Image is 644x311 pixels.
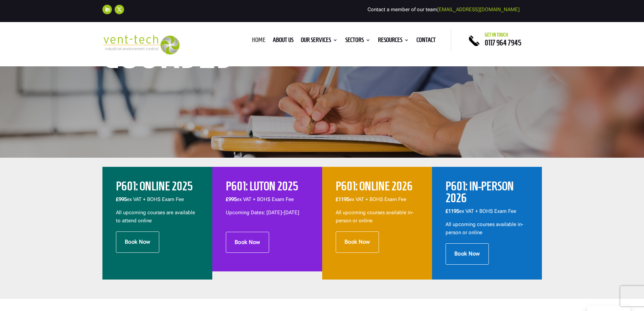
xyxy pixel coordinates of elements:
h2: P601: LUTON 2025 [226,180,309,196]
a: About us [273,38,293,45]
a: [EMAIL_ADDRESS][DOMAIN_NAME] [437,6,520,13]
img: 2023-09-27T08_35_16.549ZVENT-TECH---Clear-background [102,35,180,55]
a: Sectors [345,38,371,45]
span: £995 [226,196,237,202]
a: Contact [416,38,436,45]
h2: P601: ONLINE 2025 [116,180,199,196]
h2: P601: in-person 2026 [446,180,528,207]
h2: P601: ONLINE 2026 [336,180,419,196]
a: Book Now [116,231,159,252]
b: £995 [116,196,127,202]
span: Get in touch [485,32,508,38]
a: Follow on X [115,5,124,14]
a: 0117 964 7945 [485,39,521,47]
p: ex VAT + BOHS Exam Fee [116,196,199,209]
span: All upcoming courses are available to attend online [116,209,195,224]
h1: P601 Courses [102,5,309,73]
p: ex VAT + BOHS Exam Fee [446,207,528,221]
span: Contact a member of our team [367,6,520,13]
a: Book Now [446,243,489,264]
b: £1195 [336,196,349,202]
a: Home [252,38,265,45]
a: Resources [378,38,409,45]
b: £1195 [446,208,459,214]
p: Upcoming Dates: [DATE]-[DATE] [226,209,309,217]
span: All upcoming courses available in-person or online [446,221,523,236]
a: Follow on LinkedIn [102,5,112,14]
span: All upcoming courses available in-person or online [336,209,413,224]
a: Book Now [336,231,379,252]
p: ex VAT + BOHS Exam Fee [226,196,309,209]
a: Our Services [301,38,338,45]
a: Book Now [226,232,269,253]
p: ex VAT + BOHS Exam Fee [336,196,419,209]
